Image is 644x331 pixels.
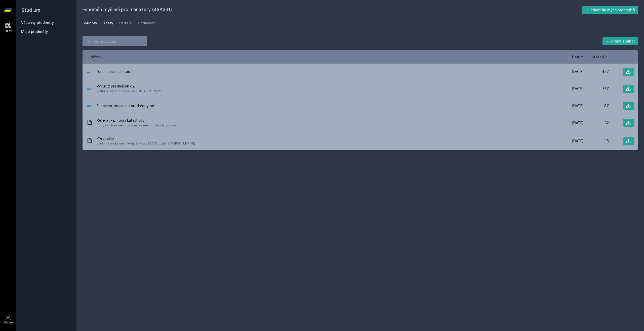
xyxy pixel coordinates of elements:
a: Všechny předměty [21,20,54,25]
span: [DATE] [572,86,584,91]
a: Soubory [83,18,97,28]
button: Stažení [592,54,609,60]
button: Datum [572,54,584,60]
h2: Fenomén myšlení pro manažery (4SA331) [83,6,582,14]
a: Učitelé [119,18,132,28]
input: Hledej soubor [83,36,147,46]
span: body do dnes nevím, ale může někomu trochu pomoct [97,123,178,128]
button: Přidat soubor [602,37,638,45]
span: [DATE] [572,103,584,108]
span: [DATE] [572,120,584,125]
a: Testy [103,18,113,28]
span: Materiál ze studologa - aktuální i v ZS 21/22 [97,89,161,94]
div: 35 [584,138,609,144]
span: Moje předměty [21,29,48,34]
div: .PDF [87,85,93,92]
div: Uživatel [3,321,13,324]
a: Hodnocení [138,18,156,28]
span: Fenomen_prepsane prednasny.odt [97,103,156,108]
a: Study [1,20,15,35]
button: Název [91,54,101,60]
a: Uživatel [1,312,15,327]
div: 82 [584,120,609,125]
span: všechny probrané přednášky za LS2015 poslané [PERSON_NAME] [97,141,195,146]
div: Testy [103,21,113,26]
div: PDF [87,68,93,75]
div: 87 [584,103,609,108]
span: Referát - přírodní katastrofy [97,118,178,123]
span: fenomenalni-shit.pdf [97,69,132,74]
div: 337 [584,86,609,91]
span: Stažení [592,54,605,60]
span: [DATE] [572,69,584,74]
span: Přednášky [97,136,195,141]
span: [DATE] [572,138,584,144]
div: Učitelé [119,21,132,26]
button: Přidat do mých předmětů [582,6,638,14]
div: Study [5,29,12,33]
div: 457 [584,69,609,74]
div: ODT [87,102,93,110]
span: Výcuc z přednášek k ZT [97,84,161,89]
div: Hodnocení [138,21,156,26]
div: Soubory [83,21,97,26]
